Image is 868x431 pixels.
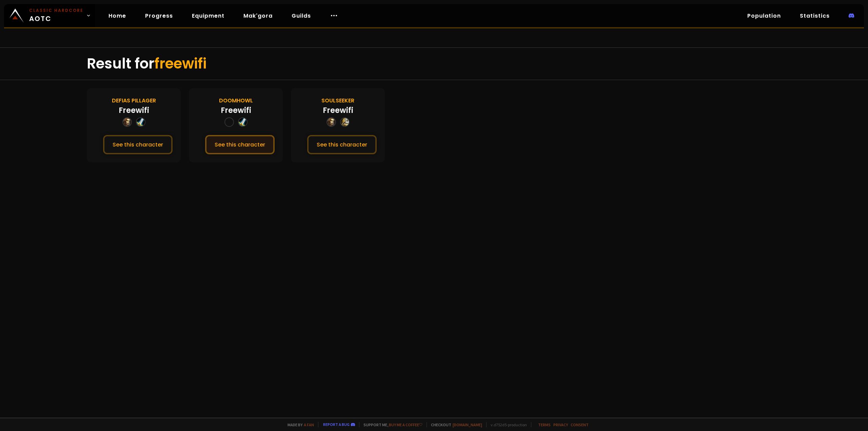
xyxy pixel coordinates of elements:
a: Consent [571,422,589,427]
span: AOTC [29,7,83,24]
a: Progress [140,9,178,23]
button: See this character [307,135,377,154]
div: Freewifi [119,105,149,116]
a: Terms [538,422,551,427]
div: Soulseeker [321,96,354,105]
button: See this character [205,135,275,154]
div: Doomhowl [219,96,253,105]
div: Defias Pillager [112,96,156,105]
a: Classic HardcoreAOTC [4,4,95,27]
a: Buy me a coffee [389,422,422,427]
div: Freewifi [221,105,251,116]
a: Population [742,9,786,23]
span: Support me, [359,422,422,427]
a: Home [103,9,132,23]
span: freewifi [154,54,206,74]
small: Classic Hardcore [29,7,83,14]
span: v. d752d5 - production [486,422,527,427]
a: Privacy [553,422,568,427]
span: Checkout [427,422,482,427]
div: Result for [87,48,781,80]
a: Guilds [286,9,316,23]
a: a fan [304,422,314,427]
a: Report a bug [323,422,350,427]
a: Equipment [186,9,230,23]
button: See this character [103,135,173,154]
a: [DOMAIN_NAME] [453,422,482,427]
div: Freewifi [323,105,353,116]
span: Made by [283,422,314,427]
a: Statistics [794,9,835,23]
a: Mak'gora [238,9,278,23]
